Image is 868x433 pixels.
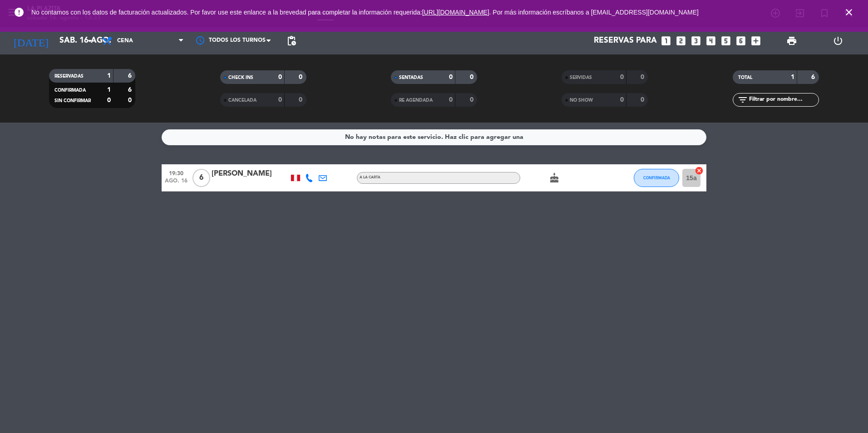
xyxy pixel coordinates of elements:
a: . Por más información escríbanos a [EMAIL_ADDRESS][DOMAIN_NAME] [489,9,699,16]
i: looks_4 [705,35,717,47]
strong: 6 [128,87,133,93]
strong: 0 [620,97,624,103]
strong: 0 [641,74,646,80]
i: looks_two [675,35,687,47]
strong: 0 [299,97,304,103]
strong: 0 [470,97,475,103]
i: close [843,7,854,18]
span: A la carta [360,176,380,179]
i: cake [549,172,560,183]
i: looks_3 [690,35,702,47]
span: pending_actions [286,35,297,46]
strong: 0 [278,97,282,103]
span: 19:30 [165,167,187,178]
span: Reservas para [594,36,657,45]
span: TOTAL [738,75,752,80]
i: looks_5 [720,35,732,47]
span: CHECK INS [228,75,253,80]
a: [URL][DOMAIN_NAME] [422,9,489,16]
i: looks_one [660,35,672,47]
div: LOG OUT [815,27,861,54]
div: No hay notas para este servicio. Haz clic para agregar una [345,132,523,143]
span: SENTADAS [399,75,423,80]
strong: 1 [107,73,111,79]
span: SIN CONFIRMAR [54,98,91,103]
strong: 0 [470,74,475,80]
div: [PERSON_NAME] [212,168,289,180]
span: CONFIRMADA [643,175,670,180]
strong: 0 [299,74,304,80]
span: print [786,35,797,46]
span: SERVIDAS [570,75,592,80]
i: add_box [750,35,762,47]
span: 6 [192,169,210,187]
span: RESERVADAS [54,74,84,79]
strong: 0 [449,74,453,80]
span: CANCELADA [228,98,256,103]
button: CONFIRMADA [634,169,679,187]
i: error [14,7,25,18]
span: RE AGENDADA [399,98,433,103]
strong: 0 [278,74,282,80]
strong: 0 [641,97,646,103]
strong: 0 [107,97,111,103]
span: Cena [117,38,133,44]
strong: 1 [107,87,111,93]
strong: 1 [791,74,794,80]
input: Filtrar por nombre... [748,95,819,105]
span: ago. 16 [165,178,187,188]
i: looks_6 [735,35,747,47]
strong: 6 [811,74,817,80]
span: No contamos con los datos de facturación actualizados. Por favor use este enlance a la brevedad p... [31,9,699,16]
strong: 6 [128,73,133,79]
i: filter_list [737,94,748,105]
span: CONFIRMADA [54,88,86,93]
i: cancel [695,166,704,175]
i: arrow_drop_down [84,35,95,46]
i: [DATE] [7,31,55,51]
strong: 0 [128,97,133,103]
strong: 0 [620,74,624,80]
span: NO SHOW [570,98,593,103]
strong: 0 [449,97,453,103]
i: power_settings_new [833,35,843,46]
